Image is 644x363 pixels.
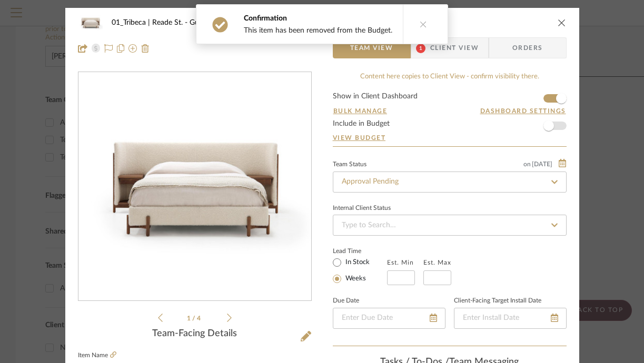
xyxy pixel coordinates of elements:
span: Client View [430,37,479,58]
span: 1 [187,315,192,321]
span: 4 [197,315,202,321]
span: on [523,161,531,167]
button: Dashboard Settings [480,106,567,116]
label: Client-Facing Target Install Date [454,298,541,304]
div: Confirmation [244,13,392,24]
span: 1 [416,44,425,53]
label: Weeks [343,274,366,284]
label: In Stock [343,258,370,267]
div: Internal Client Status [333,206,391,211]
div: 0 [78,107,311,267]
span: / [192,315,197,321]
label: Due Date [333,298,359,304]
span: Guest Bedroom [190,19,247,26]
img: 1fa08750-9082-462e-94dc-e895cc4c2907_436x436.jpg [78,107,311,267]
span: 01_Tribeca | Reade St. [112,19,190,26]
img: Remove from project [141,44,150,53]
div: Team-Facing Details [78,328,312,340]
label: Est. Min [387,259,414,266]
div: Content here copies to Client View - confirm visibility there. [333,72,567,82]
span: [DATE] [531,160,553,168]
input: Type to Search… [333,215,567,236]
label: Item Name [78,351,116,360]
input: Enter Due Date [333,308,445,329]
input: Enter Install Date [454,308,567,329]
a: View Budget [333,134,567,142]
div: Team Status [333,162,366,167]
div: This item has been removed from the Budget. [244,26,392,35]
input: Type to Search… [333,172,567,193]
label: Lead Time [333,246,387,256]
img: 1fa08750-9082-462e-94dc-e895cc4c2907_48x40.jpg [78,12,103,33]
button: close [557,18,567,27]
span: Orders [501,37,554,58]
button: Bulk Manage [333,106,388,116]
label: Est. Max [423,259,451,266]
mat-radio-group: Select item type [333,256,387,285]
